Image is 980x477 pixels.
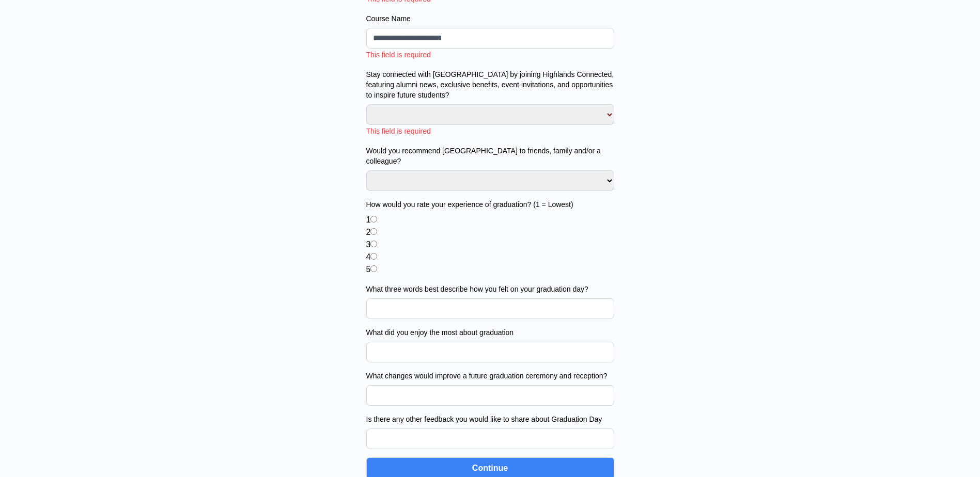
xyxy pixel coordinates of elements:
label: 1 [366,215,371,224]
label: Would you recommend [GEOGRAPHIC_DATA] to friends, family and/or a colleague? [366,146,614,166]
label: How would you rate your experience of graduation? (1 = Lowest) [366,199,614,210]
label: 4 [366,252,371,261]
span: This field is required [366,51,431,59]
label: Stay connected with [GEOGRAPHIC_DATA] by joining Highlands Connected, featuring alumni news, excl... [366,69,614,100]
label: What changes would improve a future graduation ceremony and reception? [366,371,614,381]
label: 3 [366,240,371,249]
label: What three words best describe how you felt on your graduation day? [366,284,614,294]
label: 2 [366,228,371,236]
label: What did you enjoy the most about graduation [366,327,614,338]
label: Course Name [366,13,614,24]
label: 5 [366,265,371,274]
span: This field is required [366,127,431,135]
label: Is there any other feedback you would like to share about Graduation Day [366,414,614,424]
